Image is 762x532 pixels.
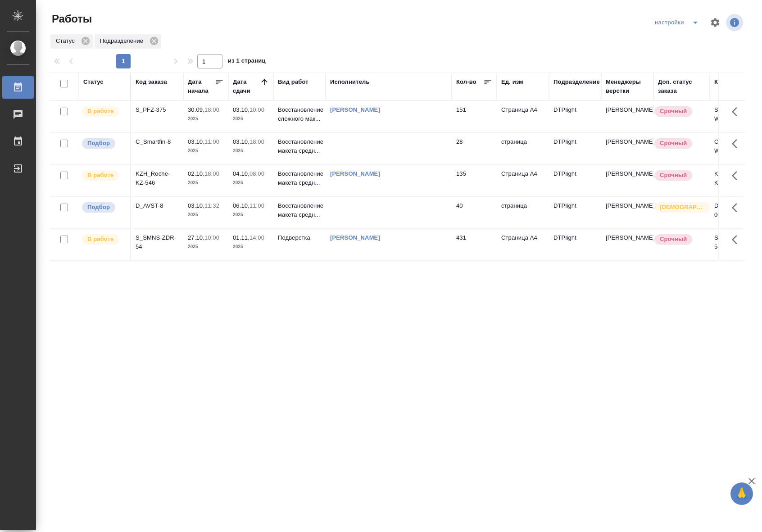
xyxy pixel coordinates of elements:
[87,203,110,212] p: Подбор
[497,133,549,164] td: страница
[452,229,497,260] td: 431
[278,137,321,155] p: Восстановление макета средн...
[233,178,269,187] p: 2025
[50,12,92,26] span: Работы
[233,146,269,155] p: 2025
[660,203,705,212] p: [DEMOGRAPHIC_DATA]
[549,197,601,228] td: DTPlight
[50,34,93,49] div: Статус
[233,106,249,113] p: 03.10,
[95,34,161,49] div: Подразделение
[734,484,749,503] span: 🙏
[204,234,219,241] p: 10:00
[81,137,126,150] div: Можно подбирать исполнителей
[704,12,726,33] span: Настроить таблицу
[726,165,748,186] button: Здесь прячутся важные кнопки
[100,36,146,45] p: Подразделение
[606,137,649,146] p: [PERSON_NAME]
[330,106,380,113] a: [PERSON_NAME]
[726,133,748,155] button: Здесь прячутся важные кнопки
[188,234,204,241] p: 27.10,
[710,165,762,196] td: KZH_Roche-KZ-546-WK-008
[710,133,762,164] td: C_Smartfin-8-WK-017
[278,169,321,187] p: Восстановление макета средн...
[606,201,649,210] p: [PERSON_NAME]
[188,146,224,155] p: 2025
[278,233,321,242] p: Подверстка
[233,242,269,251] p: 2025
[330,170,380,177] a: [PERSON_NAME]
[549,101,601,132] td: DTPlight
[549,165,601,196] td: DTPlight
[249,106,264,113] p: 10:00
[330,77,370,86] div: Исполнитель
[726,101,748,123] button: Здесь прячутся важные кнопки
[188,242,224,251] p: 2025
[278,201,321,219] p: Восстановление макета средн...
[56,36,78,45] p: Статус
[233,138,249,145] p: 03.10,
[87,107,113,116] p: В работе
[249,234,264,241] p: 14:00
[188,114,224,123] p: 2025
[249,170,264,177] p: 08:00
[233,210,269,219] p: 2025
[658,77,705,95] div: Доп. статус заказа
[726,197,748,218] button: Здесь прячутся важные кнопки
[81,233,126,246] div: Исполнитель выполняет работу
[233,234,249,241] p: 01.11,
[549,229,601,260] td: DTPlight
[249,202,264,209] p: 11:00
[81,169,126,182] div: Исполнитель выполняет работу
[653,15,704,30] div: split button
[87,139,110,148] p: Подбор
[204,170,219,177] p: 18:00
[726,229,748,250] button: Здесь прячутся важные кнопки
[660,139,687,148] p: Срочный
[136,201,179,210] div: D_AVST-8
[660,171,687,180] p: Срочный
[278,77,308,86] div: Вид работ
[452,165,497,196] td: 135
[549,133,601,164] td: DTPlight
[228,55,266,68] span: из 1 страниц
[136,105,179,114] div: S_PFZ-375
[553,77,600,86] div: Подразделение
[278,105,321,123] p: Восстановление сложного мак...
[233,170,249,177] p: 04.10,
[710,101,762,132] td: S_PFZ-375-WK-008
[249,138,264,145] p: 18:00
[87,171,113,180] p: В работе
[497,229,549,260] td: Страница А4
[81,105,126,118] div: Исполнитель выполняет работу
[497,101,549,132] td: Страница А4
[204,106,219,113] p: 18:00
[136,77,167,86] div: Код заказа
[136,137,179,146] div: C_Smartfin-8
[606,169,649,178] p: [PERSON_NAME]
[87,235,113,244] p: В работе
[83,77,104,86] div: Статус
[710,197,762,228] td: D_AVST-8-WK-007
[497,165,549,196] td: Страница А4
[233,114,269,123] p: 2025
[660,235,687,244] p: Срочный
[660,107,687,116] p: Срочный
[204,202,219,209] p: 11:32
[330,234,380,241] a: [PERSON_NAME]
[710,229,762,260] td: S_SMNS-ZDR-54-WK-024
[136,233,179,251] div: S_SMNS-ZDR-54
[501,77,523,86] div: Ед. изм
[606,77,649,95] div: Менеджеры верстки
[188,178,224,187] p: 2025
[606,105,649,114] p: [PERSON_NAME]
[188,210,224,219] p: 2025
[456,77,476,86] div: Кол-во
[233,202,249,209] p: 06.10,
[714,77,749,86] div: Код работы
[233,77,260,95] div: Дата сдачи
[81,201,126,214] div: Можно подбирать исполнителей
[497,197,549,228] td: страница
[188,106,204,113] p: 30.09,
[452,101,497,132] td: 151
